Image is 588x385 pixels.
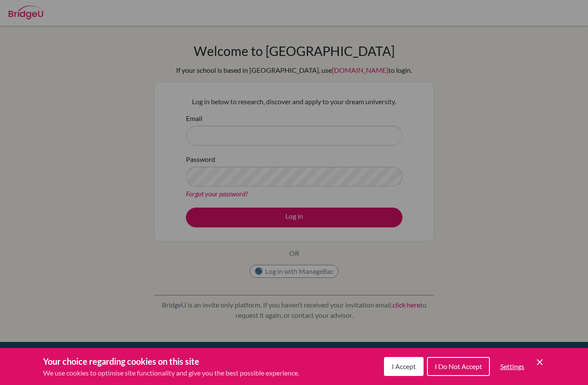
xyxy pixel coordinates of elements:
[427,357,490,376] button: I Do Not Accept
[384,357,424,376] button: I Accept
[500,362,524,370] span: Settings
[392,362,416,370] span: I Accept
[43,355,299,368] h3: Your choice regarding cookies on this site
[493,358,531,375] button: Settings
[535,357,545,367] button: Save and close
[43,368,299,378] p: We use cookies to optimise site functionality and give you the best possible experience.
[435,362,482,370] span: I Do Not Accept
